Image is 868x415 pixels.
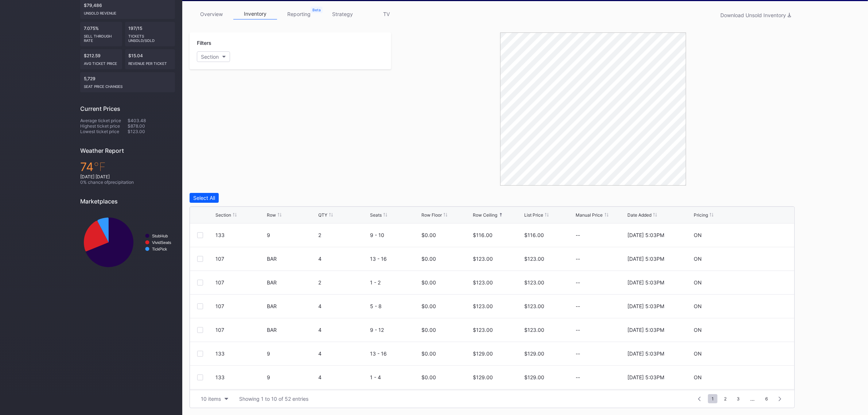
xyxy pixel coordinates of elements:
div: 9 [267,374,316,380]
div: $129.00 [473,350,493,357]
div: Lowest ticket price [80,129,128,134]
div: 107 [215,256,265,262]
div: [DATE] 5:03PM [627,303,664,309]
div: 2 [318,232,368,238]
div: seat price changes [84,81,171,89]
button: Select All [190,193,219,203]
span: 2 [720,394,730,403]
div: Select All [193,195,215,201]
div: Revenue per ticket [129,58,172,66]
svg: Chart title [80,210,175,274]
div: $0.00 [421,350,436,357]
div: [DATE] 5:03PM [627,279,664,286]
div: ON [694,303,702,309]
div: Sell Through Rate [84,31,118,43]
div: 4 [318,303,368,309]
div: -- [576,350,626,357]
div: $123.00 [473,303,493,309]
div: Pricing [694,212,708,218]
div: [DATE] 5:03PM [627,232,664,238]
div: 9 - 10 [370,232,420,238]
div: 4 [318,350,368,357]
span: 3 [733,394,743,403]
div: BAR [267,256,316,262]
div: $0.00 [421,303,436,309]
div: 4 [318,374,368,380]
text: StubHub [152,234,168,238]
div: $0.00 [421,232,436,238]
div: $129.00 [473,374,493,380]
div: 13 - 16 [370,256,420,262]
div: 74 [80,160,175,174]
div: Weather Report [80,147,175,154]
div: ON [694,374,702,380]
div: Section [201,54,219,60]
div: $129.00 [524,350,544,357]
div: -- [576,327,626,333]
div: $123.00 [128,129,175,134]
div: $123.00 [473,256,493,262]
div: Highest ticket price [80,123,128,129]
a: overview [190,8,233,20]
div: 133 [215,374,265,380]
div: [DATE] [DATE] [80,174,175,179]
div: 10 items [201,396,221,402]
div: 1 - 2 [370,279,420,286]
div: 107 [215,327,265,333]
div: 133 [215,232,265,238]
div: ON [694,350,702,357]
div: QTY [318,212,327,218]
span: ℉ [94,160,106,174]
div: $116.00 [473,232,493,238]
div: [DATE] 5:03PM [627,374,664,380]
div: Marketplaces [80,198,175,205]
text: TickPick [152,247,167,251]
div: [DATE] 5:03PM [627,350,664,357]
div: ON [694,279,702,286]
div: $212.59 [80,49,122,69]
div: -- [576,374,626,380]
div: $0.00 [421,327,436,333]
div: $123.00 [524,256,544,262]
button: Section [197,51,230,62]
div: BAR [267,303,316,309]
div: Unsold Revenue [84,8,171,15]
text: VividSeats [152,240,171,245]
div: $403.48 [128,118,175,123]
div: [DATE] 5:03PM [627,256,664,262]
div: Tickets Unsold/Sold [129,31,172,43]
div: Average ticket price [80,118,128,123]
div: $129.00 [524,374,544,380]
div: ... [745,396,760,402]
a: reporting [277,8,321,20]
span: 6 [762,394,771,403]
span: 1 [708,394,717,403]
a: inventory [233,8,277,20]
div: 9 [267,350,316,357]
div: $0.00 [421,279,436,286]
div: -- [576,256,626,262]
div: ON [694,232,702,238]
div: 133 [215,350,265,357]
div: Current Prices [80,105,175,112]
div: 9 [267,232,316,238]
div: 4 [318,256,368,262]
div: 1 - 4 [370,374,420,380]
div: Section [215,212,231,218]
div: Row Ceiling [473,212,497,218]
div: Date Added [627,212,651,218]
div: 13 - 16 [370,350,420,357]
button: 10 items [197,394,232,404]
div: Showing 1 to 10 of 52 entries [239,396,308,402]
div: 4 [318,327,368,333]
div: 107 [215,279,265,286]
div: ON [694,256,702,262]
div: [DATE] 5:03PM [627,327,664,333]
div: $123.00 [524,303,544,309]
div: $15.04 [125,49,175,69]
div: $0.00 [421,374,436,380]
div: 5,729 [80,72,175,92]
div: -- [576,303,626,309]
div: Avg ticket price [84,58,118,66]
a: TV [365,8,408,20]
